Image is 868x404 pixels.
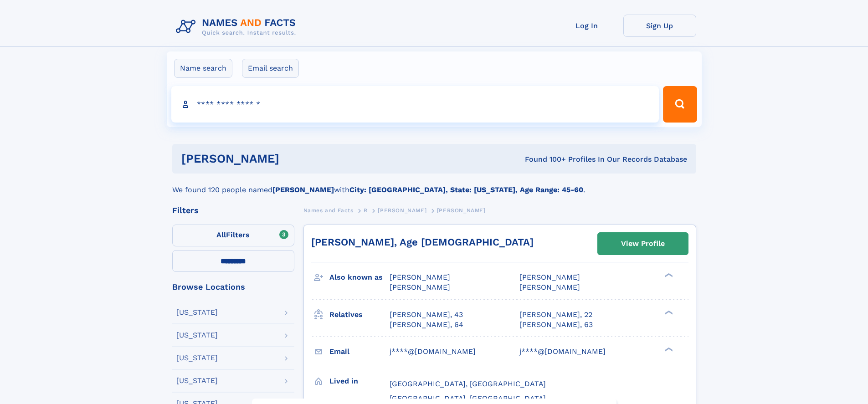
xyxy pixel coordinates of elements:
[171,86,659,123] input: search input
[390,283,450,291] span: [PERSON_NAME]
[176,354,218,362] div: [US_STATE]
[390,273,450,281] span: [PERSON_NAME]
[598,233,688,255] a: View Profile
[390,394,546,403] span: [GEOGRAPHIC_DATA], [GEOGRAPHIC_DATA]
[329,307,390,322] h3: Relatives
[663,346,673,352] div: ❯
[174,59,232,78] label: Name search
[390,320,463,330] a: [PERSON_NAME], 64
[329,373,390,389] h3: Lived in
[519,320,593,330] a: [PERSON_NAME], 63
[172,225,294,246] label: Filters
[172,206,294,215] div: Filters
[402,154,687,164] div: Found 100+ Profiles In Our Records Database
[390,310,463,320] a: [PERSON_NAME], 43
[378,205,426,216] a: [PERSON_NAME]
[181,153,402,164] h1: [PERSON_NAME]
[390,379,546,388] span: [GEOGRAPHIC_DATA], [GEOGRAPHIC_DATA]
[519,310,592,320] a: [PERSON_NAME], 22
[621,233,665,254] div: View Profile
[311,236,534,248] a: [PERSON_NAME], Age [DEMOGRAPHIC_DATA]
[623,15,696,37] a: Sign Up
[349,185,583,194] b: City: [GEOGRAPHIC_DATA], State: [US_STATE], Age Range: 45-60
[519,283,580,291] span: [PERSON_NAME]
[663,309,673,315] div: ❯
[437,207,486,214] span: [PERSON_NAME]
[329,270,390,285] h3: Also known as
[663,86,697,123] button: Search Button
[172,15,303,39] img: Logo Names and Facts
[303,205,354,216] a: Names and Facts
[550,15,623,37] a: Log In
[364,205,368,216] a: R
[663,272,673,278] div: ❯
[378,207,426,214] span: [PERSON_NAME]
[176,332,218,339] div: [US_STATE]
[216,230,226,239] span: All
[176,377,218,384] div: [US_STATE]
[172,174,696,195] div: We found 120 people named with .
[272,185,334,194] b: [PERSON_NAME]
[176,309,218,316] div: [US_STATE]
[172,283,294,291] div: Browse Locations
[364,207,368,214] span: R
[242,59,299,78] label: Email search
[519,273,580,281] span: [PERSON_NAME]
[329,344,390,359] h3: Email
